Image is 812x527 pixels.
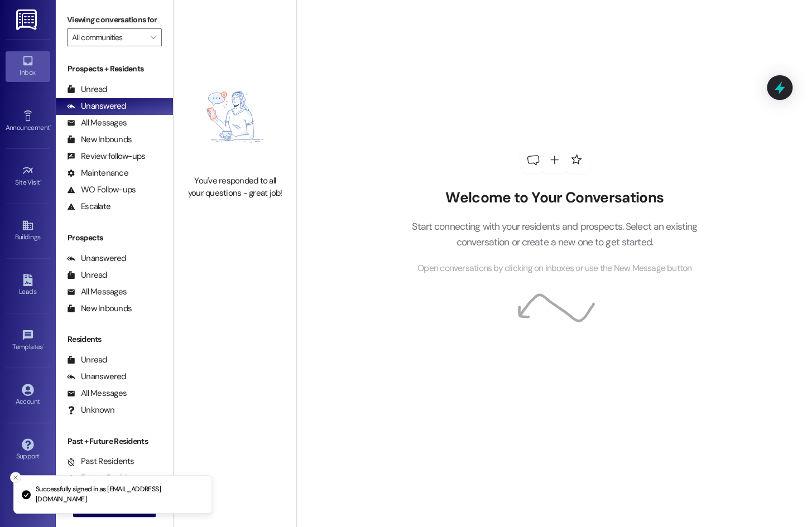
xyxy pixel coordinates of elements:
[56,232,173,244] div: Prospects
[67,404,114,416] div: Unknown
[56,333,173,345] div: Residents
[67,184,136,196] div: WO Follow-ups
[56,63,173,75] div: Prospects + Residents
[56,436,173,447] div: Past + Future Residents
[67,371,126,383] div: Unanswered
[36,485,203,504] p: Successfully signed in as [EMAIL_ADDRESS][DOMAIN_NAME]
[67,201,110,212] div: Escalate
[16,9,39,30] img: ResiDesk Logo
[67,354,107,366] div: Unread
[417,262,691,275] span: Open conversations by clicking on inboxes or use the New Message button
[6,326,50,356] a: Templates •
[395,219,714,250] p: Start connecting with your residents and prospects. Select an existing conversation or create a n...
[6,51,50,81] a: Inbox
[43,341,45,349] span: •
[67,456,134,467] div: Past Residents
[67,11,162,28] label: Viewing conversations for
[6,270,50,301] a: Leads
[186,64,284,170] img: empty-state
[6,380,50,410] a: Account
[67,151,145,162] div: Review follow-ups
[395,189,714,207] h2: Welcome to Your Conversations
[72,28,144,46] input: All communities
[67,117,127,129] div: All Messages
[67,269,107,281] div: Unread
[67,388,127,399] div: All Messages
[50,122,51,130] span: •
[10,472,21,483] button: Close toast
[67,100,126,112] div: Unanswered
[67,253,126,264] div: Unanswered
[67,167,128,179] div: Maintenance
[67,286,127,298] div: All Messages
[40,177,42,185] span: •
[6,435,50,465] a: Support
[6,216,50,246] a: Buildings
[6,161,50,191] a: Site Visit •
[67,84,107,95] div: Unread
[150,33,156,42] i: 
[67,134,132,146] div: New Inbounds
[186,175,284,199] div: You've responded to all your questions - great job!
[67,303,132,315] div: New Inbounds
